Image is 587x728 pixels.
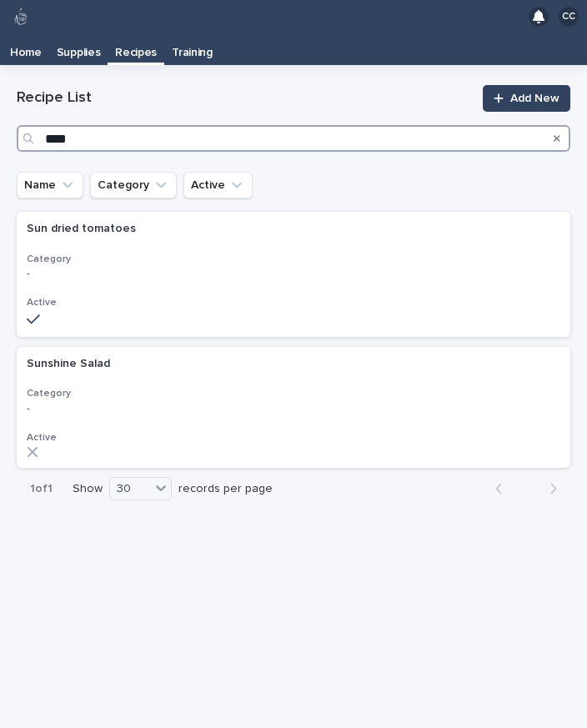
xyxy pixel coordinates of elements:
[27,387,560,400] h3: Category
[115,33,157,60] p: Recipes
[483,85,570,112] a: Add New
[17,88,473,108] h1: Recipe List
[108,33,164,63] a: Recipes
[73,482,103,496] p: Show
[183,172,253,198] button: Active
[559,7,579,27] div: CC
[3,33,49,65] a: Home
[27,268,319,279] p: -
[17,347,570,469] a: Sunshine SaladSunshine Salad Category-Active
[510,93,559,104] span: Add New
[27,296,560,309] h3: Active
[17,212,570,337] a: Sun dried tomatoesSun dried tomatoes Category-Active
[17,469,66,510] p: 1 of 1
[49,33,108,65] a: Supplies
[164,33,220,65] a: Training
[10,33,42,60] p: Home
[482,481,526,496] button: Back
[526,481,570,496] button: Next
[90,172,177,198] button: Category
[178,482,273,496] p: records per page
[172,33,213,60] p: Training
[17,172,83,198] button: Name
[27,431,560,444] h3: Active
[110,479,150,499] div: 30
[10,6,32,28] img: 80hjoBaRqlyywVK24fQd
[57,33,101,60] p: Supplies
[27,354,113,371] p: Sunshine Salad
[27,403,319,414] p: -
[17,125,570,152] input: Search
[27,253,560,266] h3: Category
[27,218,139,236] p: Sun dried tomatoes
